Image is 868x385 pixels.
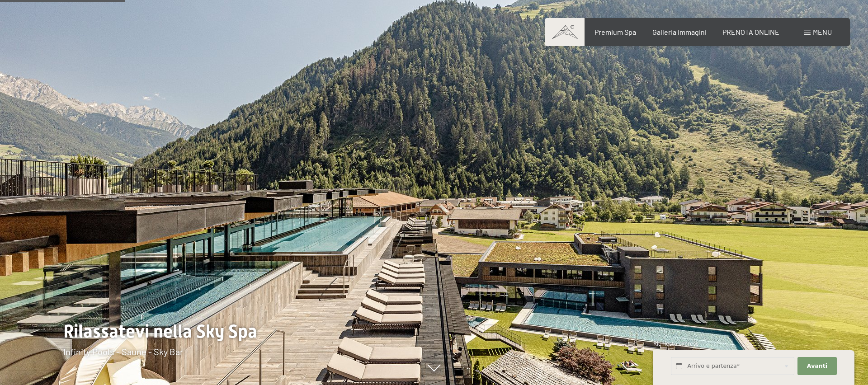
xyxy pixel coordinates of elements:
span: Avanti [807,362,827,370]
a: Galleria immagini [652,28,707,36]
span: Richiesta express [653,340,698,347]
a: PRENOTA ONLINE [722,28,779,36]
a: Premium Spa [594,28,636,36]
button: Avanti [797,357,836,376]
span: Menu [813,28,832,36]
